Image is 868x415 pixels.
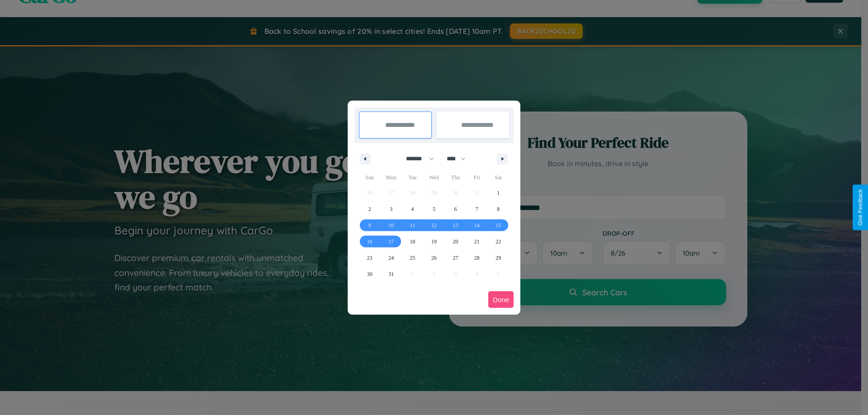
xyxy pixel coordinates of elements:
span: 27 [453,250,458,266]
span: 23 [367,250,373,266]
span: Mon [380,170,401,185]
button: 21 [466,233,487,250]
span: 15 [495,217,501,233]
span: 4 [411,201,414,217]
span: Sat [488,170,509,185]
span: 13 [453,217,458,233]
span: Sun [359,170,380,185]
button: 25 [402,250,423,266]
button: 29 [488,250,509,266]
span: 2 [368,201,371,217]
span: 7 [476,201,478,217]
span: 20 [453,233,458,250]
span: 11 [410,217,415,233]
span: 22 [495,233,501,250]
button: 5 [423,201,444,217]
button: 14 [466,217,487,233]
span: Thu [445,170,466,185]
span: 31 [388,266,394,282]
button: 13 [445,217,466,233]
button: 8 [488,201,509,217]
button: 17 [380,233,401,250]
span: 8 [497,201,500,217]
button: Done [488,291,514,308]
button: 10 [380,217,401,233]
span: 28 [474,250,480,266]
span: 17 [388,233,394,250]
span: 9 [368,217,371,233]
button: 16 [359,233,380,250]
button: 15 [488,217,509,233]
button: 18 [402,233,423,250]
button: 24 [380,250,401,266]
span: 29 [495,250,501,266]
span: 12 [431,217,437,233]
button: 31 [380,266,401,282]
button: 9 [359,217,380,233]
button: 28 [466,250,487,266]
button: 4 [402,201,423,217]
button: 12 [423,217,444,233]
span: Tue [402,170,423,185]
button: 7 [466,201,487,217]
button: 3 [380,201,401,217]
button: 2 [359,201,380,217]
span: 21 [474,233,480,250]
span: 18 [410,233,415,250]
button: 19 [423,233,444,250]
button: 23 [359,250,380,266]
button: 1 [488,185,509,201]
span: 5 [433,201,435,217]
span: Wed [423,170,444,185]
span: 24 [388,250,394,266]
button: 11 [402,217,423,233]
span: 6 [454,201,457,217]
span: Fri [466,170,487,185]
button: 6 [445,201,466,217]
span: 19 [431,233,437,250]
span: 14 [474,217,480,233]
span: 16 [367,233,373,250]
span: 26 [431,250,437,266]
span: 25 [410,250,415,266]
button: 27 [445,250,466,266]
button: 30 [359,266,380,282]
span: 10 [388,217,394,233]
button: 26 [423,250,444,266]
div: Give Feedback [857,189,863,226]
span: 3 [390,201,392,217]
button: 20 [445,233,466,250]
span: 1 [497,185,500,201]
span: 30 [367,266,373,282]
button: 22 [488,233,509,250]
